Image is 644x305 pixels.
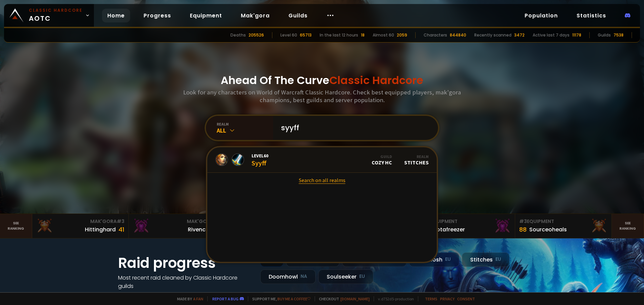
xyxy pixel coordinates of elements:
a: Statistics [571,9,611,22]
span: v. d752d5 - production [374,296,414,301]
div: realm [217,122,273,127]
div: 7538 [613,32,624,38]
a: #2Equipment88Notafreezer [419,214,515,238]
div: Equipment [423,218,511,225]
div: 844840 [450,32,466,38]
div: Deaths [230,32,246,38]
h1: Raid progress [118,252,252,274]
small: Classic Hardcore [29,7,83,13]
a: Guilds [283,9,313,22]
div: Nek'Rosh [409,252,459,267]
div: Mak'Gora [36,218,124,225]
small: EU [359,273,365,280]
div: 18 [361,32,365,38]
a: Home [102,9,130,22]
a: Mak'Gora#3Hittinghard41 [32,214,129,238]
div: Level 60 [280,32,297,38]
div: Active last 7 days [533,32,570,38]
a: Equipment [184,9,227,22]
span: Support me, [248,296,311,301]
div: Sourceoheals [529,225,567,234]
h1: Ahead Of The Curve [221,72,423,88]
div: Equipment [519,218,607,225]
div: Stitches [462,252,509,267]
a: Search on all realms [207,173,437,187]
div: 11178 [572,32,581,38]
div: In the last 12 hours [320,32,358,38]
div: Notafreezer [433,225,465,234]
div: 65713 [300,32,312,38]
div: 2059 [397,32,407,38]
div: Syyff [252,153,268,167]
span: Checkout [315,296,370,301]
a: Buy me a coffee [277,296,311,301]
small: EU [445,256,451,263]
span: Made by [173,296,203,301]
div: Realm [404,154,429,159]
h3: Look for any characters on World of Warcraft Classic Hardcore. Check best equipped players, mak'g... [180,88,464,104]
div: Cozy HC [372,154,392,166]
a: Population [519,9,563,22]
a: Terms [425,296,437,301]
a: Report a bug [212,296,238,301]
a: Progress [138,9,176,22]
a: a fan [193,296,203,301]
a: [DOMAIN_NAME] [340,296,370,301]
a: Consent [457,296,475,301]
a: Privacy [440,296,454,301]
div: Almost 60 [373,32,394,38]
span: # 3 [519,218,527,225]
small: NA [301,273,307,280]
a: Level60SyyffGuildCozy HCRealmStitches [207,147,437,173]
div: 3472 [514,32,525,38]
small: EU [495,256,501,263]
div: Recently scanned [474,32,512,38]
a: Seeranking [612,214,644,238]
div: Soulseeker [318,270,373,284]
div: Guilds [598,32,611,38]
span: Classic Hardcore [329,73,423,88]
div: Guild [372,154,392,159]
span: AOTC [29,7,83,23]
input: Search a character... [277,116,430,140]
div: Rivench [188,225,209,234]
div: 41 [118,225,124,234]
h4: Most recent raid cleaned by Classic Hardcore guilds [118,274,252,290]
div: 205526 [249,32,264,38]
div: Mak'Gora [133,218,221,225]
div: Stitches [404,154,429,166]
a: Mak'gora [235,9,275,22]
div: Doomhowl [260,270,316,284]
div: 88 [519,225,527,234]
span: # 3 [117,218,124,225]
a: See all progress [118,291,162,298]
div: Characters [424,32,447,38]
a: Mak'Gora#2Rivench100 [129,214,225,238]
a: #3Equipment88Sourceoheals [515,214,612,238]
div: All [217,127,273,134]
a: Classic HardcoreAOTC [4,4,94,27]
div: Hittinghard [85,225,116,234]
span: Level 60 [252,153,268,159]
